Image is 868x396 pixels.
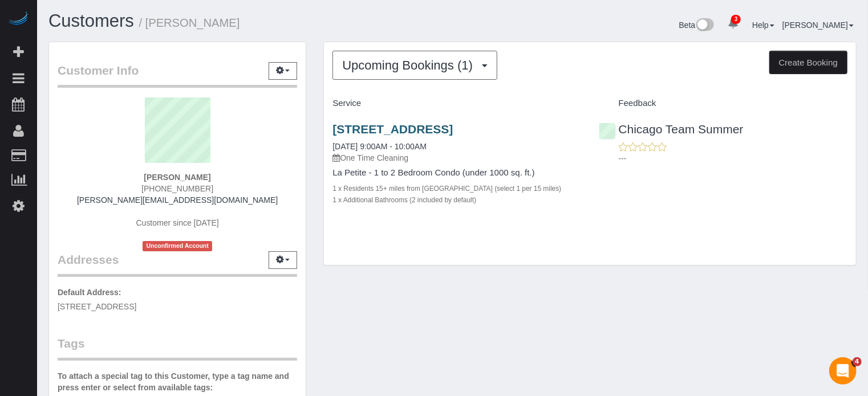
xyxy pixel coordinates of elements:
legend: Customer Info [58,62,297,88]
span: [STREET_ADDRESS] [58,302,136,311]
a: [PERSON_NAME][EMAIL_ADDRESS][DOMAIN_NAME] [77,195,278,205]
h4: Service [332,99,581,108]
span: Customer since [DATE] [136,218,219,227]
label: To attach a special tag to this Customer, type a tag name and press enter or select from availabl... [58,370,297,393]
img: Automaid Logo [7,11,30,27]
img: New interface [695,18,714,33]
span: [PHONE_NUMBER] [141,184,213,193]
label: Default Address: [58,287,121,298]
iframe: Intercom live chat [829,357,857,385]
span: Unconfirmed Account [143,241,212,251]
a: Chicago Team Summer [599,123,744,136]
a: [STREET_ADDRESS] [332,123,453,136]
p: One Time Cleaning [332,152,581,164]
a: [PERSON_NAME] [782,21,854,30]
a: Beta [679,21,715,30]
span: 4 [853,357,862,366]
small: 1 x Additional Bathrooms (2 included by default) [332,196,476,204]
h4: Feedback [599,99,847,108]
a: [DATE] 9:00AM - 10:00AM [332,142,427,151]
strong: [PERSON_NAME] [144,173,210,182]
legend: Tags [58,335,297,361]
button: Upcoming Bookings (1) [332,51,497,80]
a: Customers [48,11,134,31]
small: 1 x Residents 15+ miles from [GEOGRAPHIC_DATA] (select 1 per 15 miles) [332,185,561,193]
small: / [PERSON_NAME] [139,17,240,29]
span: Upcoming Bookings (1) [342,58,478,72]
a: 3 [722,11,744,36]
h4: La Petite - 1 to 2 Bedroom Condo (under 1000 sq. ft.) [332,168,581,178]
a: Help [752,21,774,30]
span: 3 [731,15,741,24]
p: --- [619,153,847,164]
button: Create Booking [769,51,847,75]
